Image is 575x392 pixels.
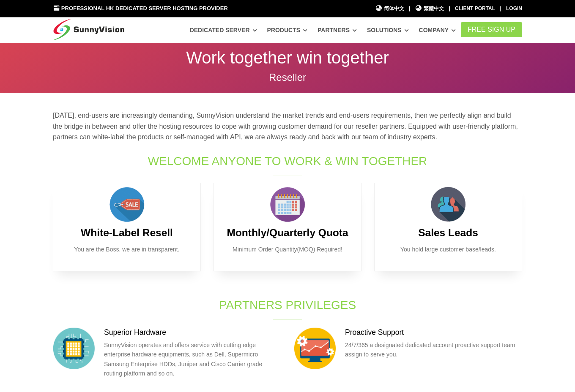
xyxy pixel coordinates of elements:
img: calendar.png [266,183,309,226]
li: | [500,5,501,13]
a: Client Portal [455,6,495,11]
a: Solutions [367,22,409,38]
h3: Superior Hardware [104,327,281,338]
p: Minimum Order Quantity(MOQ) Required! [227,245,348,254]
a: Products [267,22,307,38]
b: White-Label Resell [81,227,173,238]
p: Work together win together [53,49,522,66]
img: customer.png [427,183,469,226]
p: [DATE], end-users are increasingly demanding, SunnyVision understand the market trends and end-us... [53,110,522,143]
img: support.png [294,327,336,370]
a: FREE Sign Up [461,22,522,37]
a: Company [419,22,456,38]
li: | [409,5,410,13]
b: Sales Leads [418,227,478,238]
a: Dedicated Server [190,22,257,38]
p: You hold large customer base/leads. [387,245,509,254]
p: You are the Boss, we are in transparent. [66,245,188,254]
h3: Proactive Support [345,327,522,338]
span: Professional HK Dedicated Server Hosting Provider [61,5,228,11]
p: SunnyVision operates and offers service with cutting edge enterprise hardware equipments, such as... [104,340,281,378]
img: hardware.png [53,327,95,370]
a: 简体中文 [375,5,404,13]
h1: Partners Privileges [147,297,428,313]
h1: Welcome Anyone to Work & Win Together [147,153,428,169]
a: Login [506,6,522,11]
a: 繁體中文 [415,5,444,13]
p: Reseller [53,72,522,83]
li: | [449,5,450,13]
b: Monthly/Quarterly Quota [227,227,348,238]
img: sales.png [106,183,148,226]
p: 24/7/365 a designated dedicated account proactive support team assign to serve you. [345,340,522,359]
a: Partners [318,22,357,38]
